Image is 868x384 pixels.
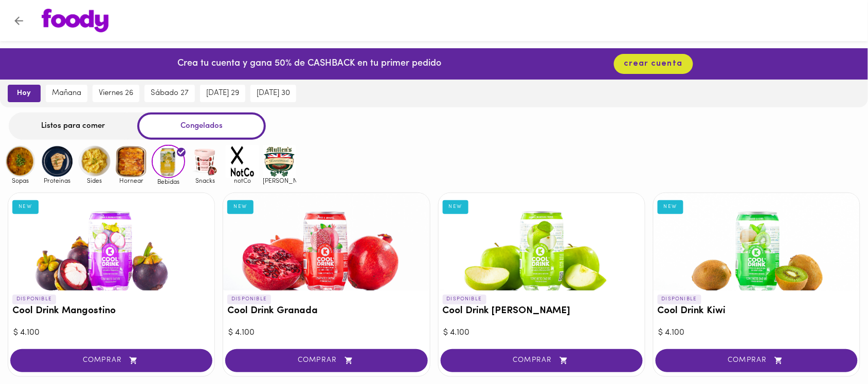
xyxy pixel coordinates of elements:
[656,349,858,372] button: COMPRAR
[8,193,214,291] div: Cool Drink Mangostino
[227,306,425,317] h3: Cool Drink Granada
[257,89,290,98] span: [DATE] 30
[223,193,429,291] div: Cool Drink Granada
[177,57,441,71] p: Crea tu cuenta y gana 50% de CASHBACK en tu primer pedido
[443,306,641,317] h3: Cool Drink [PERSON_NAME]
[441,349,643,372] button: COMPRAR
[46,85,87,102] button: mañana
[454,356,630,365] span: COMPRAR
[658,200,684,214] div: NEW
[99,89,133,98] span: viernes 26
[9,112,137,140] div: Listos para comer
[238,356,414,365] span: COMPRAR
[227,295,271,304] p: DISPONIBLE
[659,327,855,339] div: $ 4.100
[42,9,109,32] img: logo.png
[658,306,856,317] h3: Cool Drink Kiwi
[93,85,139,102] button: viernes 26
[144,85,195,102] button: sábado 27
[624,59,683,69] span: crear cuenta
[23,356,200,365] span: COMPRAR
[225,349,427,372] button: COMPRAR
[115,145,148,178] img: Hornear
[12,295,56,304] p: DISPONIBLE
[443,200,469,214] div: NEW
[654,193,860,291] div: Cool Drink Kiwi
[250,85,296,102] button: [DATE] 30
[41,177,74,184] span: Proteinas
[444,327,640,339] div: $ 4.100
[614,54,693,74] button: crear cuenta
[6,8,31,33] button: Volver
[78,145,111,178] img: Sides
[808,324,858,374] iframe: Messagebird Livechat Widget
[12,306,210,317] h3: Cool Drink Mangostino
[228,327,424,339] div: $ 4.100
[189,145,222,178] img: Snacks
[152,145,185,178] img: Bebidas
[227,200,254,214] div: NEW
[115,177,148,184] span: Hornear
[41,145,74,178] img: Proteinas
[10,349,212,372] button: COMPRAR
[658,295,701,304] p: DISPONIBLE
[668,356,845,365] span: COMPRAR
[15,89,33,98] span: hoy
[443,295,486,304] p: DISPONIBLE
[52,89,81,98] span: mañana
[4,177,37,184] span: Sopas
[439,193,645,291] div: Cool Drink Manzana Verde
[151,89,189,98] span: sábado 27
[263,177,296,184] span: [PERSON_NAME]
[4,145,37,178] img: Sopas
[137,112,266,140] div: Congelados
[226,177,259,184] span: notCo
[8,85,41,102] button: hoy
[206,89,239,98] span: [DATE] 29
[226,145,259,178] img: notCo
[189,177,222,184] span: Snacks
[12,200,39,214] div: NEW
[263,145,296,178] img: mullens
[152,178,185,185] span: Bebidas
[13,327,209,339] div: $ 4.100
[78,177,111,184] span: Sides
[200,85,245,102] button: [DATE] 29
